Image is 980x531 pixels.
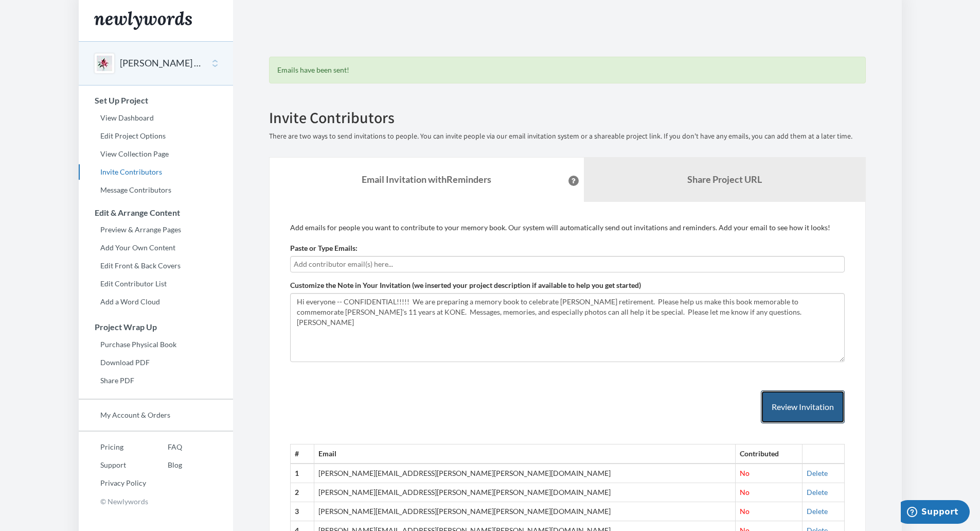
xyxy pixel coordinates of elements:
p: Add emails for people you want to contribute to your memory book. Our system will automatically s... [290,222,845,233]
strong: Email Invitation with Reminders [362,174,491,185]
a: Pricing [79,439,146,455]
a: Add a Word Cloud [79,294,233,310]
a: Purchase Physical Book [79,337,233,352]
th: 2 [290,483,314,502]
a: Edit Contributor List [79,276,233,292]
a: Edit Front & Back Covers [79,258,233,273]
button: Review Invitation [761,390,845,424]
th: Contributed [736,444,803,464]
p: © Newlywords [79,493,233,509]
a: Share PDF [79,373,233,388]
td: [PERSON_NAME][EMAIL_ADDRESS][PERSON_NAME][PERSON_NAME][DOMAIN_NAME] [314,483,735,502]
th: 3 [290,502,314,521]
a: Download PDF [79,355,233,370]
span: No [740,488,750,496]
a: Blog [146,457,182,473]
div: Emails have been sent! [269,57,866,83]
a: Support [79,457,146,473]
a: Delete [807,507,828,516]
input: Add contributor email(s) here... [294,259,841,270]
th: Email [314,444,735,464]
img: Newlywords logo [94,11,192,30]
b: Share Project URL [687,174,762,185]
span: No [740,507,750,516]
th: # [290,444,314,464]
a: Privacy Policy [79,475,146,491]
h3: Set Up Project [79,96,233,105]
h2: Invite Contributors [269,109,866,126]
th: 1 [290,464,314,483]
td: [PERSON_NAME][EMAIL_ADDRESS][PERSON_NAME][PERSON_NAME][DOMAIN_NAME] [314,464,735,483]
a: Edit Project Options [79,128,233,144]
a: View Dashboard [79,110,233,126]
textarea: Hi everyone -- We are preparing a memory book to celebrate [PERSON_NAME] retirement. Please help ... [290,293,845,362]
a: Invite Contributors [79,164,233,180]
iframe: Opens a widget where you can chat to one of our agents [901,500,970,526]
p: There are two ways to send invitations to people. You can invite people via our email invitation ... [269,131,866,142]
h3: Project Wrap Up [79,322,233,332]
label: Customize the Note in Your Invitation (we inserted your project description if available to help ... [290,280,641,290]
a: Message Contributors [79,182,233,198]
label: Paste or Type Emails: [290,243,358,253]
a: FAQ [146,439,182,455]
a: View Collection Page [79,146,233,162]
a: Preview & Arrange Pages [79,222,233,237]
a: My Account & Orders [79,407,233,423]
span: No [740,469,750,477]
h3: Edit & Arrange Content [79,208,233,217]
a: Delete [807,469,828,477]
a: Add Your Own Content [79,240,233,255]
td: [PERSON_NAME][EMAIL_ADDRESS][PERSON_NAME][PERSON_NAME][DOMAIN_NAME] [314,502,735,521]
a: Delete [807,488,828,496]
button: [PERSON_NAME] Retirement Book [120,57,203,70]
